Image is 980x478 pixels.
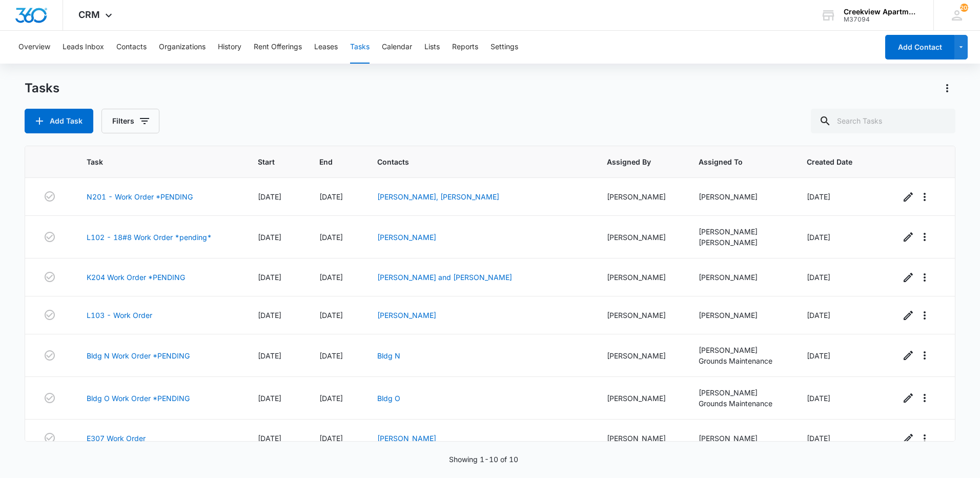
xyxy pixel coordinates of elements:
p: Showing 1-10 of 10 [449,454,518,465]
span: Assigned To [699,156,767,167]
button: Tasks [350,31,370,64]
span: [DATE] [319,273,343,282]
button: Calendar [382,31,412,64]
div: [PERSON_NAME] [607,232,674,243]
span: [DATE] [319,351,343,360]
span: [DATE] [807,394,830,403]
span: End [319,156,338,167]
span: [DATE] [258,233,281,242]
a: L103 - Work Order [87,310,152,321]
div: [PERSON_NAME] [699,433,782,444]
div: [PERSON_NAME] [607,393,674,404]
button: Leads Inbox [63,31,104,64]
div: Grounds Maintenance [699,398,782,409]
div: [PERSON_NAME] [699,272,782,283]
span: Contacts [377,156,567,167]
a: Bldg N Work Order *PENDING [87,350,190,361]
span: [DATE] [258,394,281,403]
span: [DATE] [258,192,281,201]
span: Created Date [807,156,861,167]
button: Reports [452,31,478,64]
a: [PERSON_NAME] [377,434,436,443]
button: Overview [18,31,50,64]
span: [DATE] [258,351,281,360]
span: [DATE] [807,192,830,201]
button: Lists [424,31,440,64]
span: [DATE] [319,394,343,403]
span: Task [87,156,218,167]
button: Organizations [159,31,206,64]
span: [DATE] [258,273,281,282]
div: [PERSON_NAME] [699,387,782,398]
a: K204 Work Order *PENDING [87,272,185,283]
span: [DATE] [258,434,281,443]
div: [PERSON_NAME] [607,310,674,321]
a: Bldg O [377,394,400,403]
button: History [218,31,241,64]
div: account name [844,8,918,16]
span: [DATE] [807,351,830,360]
span: Start [258,156,280,167]
a: [PERSON_NAME] [377,311,436,320]
button: Settings [491,31,518,64]
button: Filters [101,109,159,133]
button: Actions [939,80,955,96]
span: [DATE] [807,273,830,282]
div: [PERSON_NAME] [607,433,674,444]
h1: Tasks [25,81,59,96]
input: Search Tasks [811,109,955,133]
span: [DATE] [319,192,343,201]
span: [DATE] [319,311,343,320]
div: [PERSON_NAME] [607,191,674,202]
a: Bldg N [377,351,400,360]
span: [DATE] [319,434,343,443]
a: [PERSON_NAME], [PERSON_NAME] [377,192,499,201]
span: CRM [78,9,100,20]
button: Leases [314,31,338,64]
span: Assigned By [607,156,659,167]
span: [DATE] [807,311,830,320]
div: account id [844,16,918,23]
div: [PERSON_NAME] [699,310,782,321]
span: [DATE] [319,233,343,242]
span: [DATE] [807,434,830,443]
div: [PERSON_NAME] [699,237,782,248]
a: E307 Work Order [87,433,146,444]
div: [PERSON_NAME] [699,191,782,202]
button: Add Task [25,109,93,133]
div: Grounds Maintenance [699,355,782,366]
a: L102 - 18#8 Work Order *pending* [87,232,212,243]
button: Add Contact [885,35,954,59]
a: Bldg O Work Order *PENDING [87,393,190,404]
div: notifications count [960,4,968,12]
a: N201 - Work Order *PENDING [87,191,193,202]
span: 203 [960,4,968,12]
span: [DATE] [258,311,281,320]
button: Contacts [116,31,147,64]
button: Rent Offerings [254,31,302,64]
a: [PERSON_NAME] [377,233,436,242]
div: [PERSON_NAME] [607,272,674,283]
div: [PERSON_NAME] [699,345,782,355]
div: [PERSON_NAME] [699,226,782,237]
a: [PERSON_NAME] and [PERSON_NAME] [377,273,512,282]
span: [DATE] [807,233,830,242]
div: [PERSON_NAME] [607,350,674,361]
